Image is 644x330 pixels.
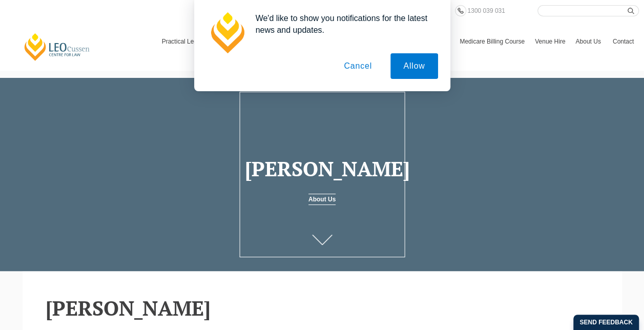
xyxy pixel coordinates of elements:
button: Cancel [331,53,385,79]
h1: [PERSON_NAME] [245,157,400,180]
div: We'd like to show you notifications for the latest news and updates. [247,12,438,36]
button: Allow [390,53,438,79]
img: notification icon [206,12,247,53]
a: About Us [308,194,336,205]
h2: [PERSON_NAME] [46,297,599,319]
